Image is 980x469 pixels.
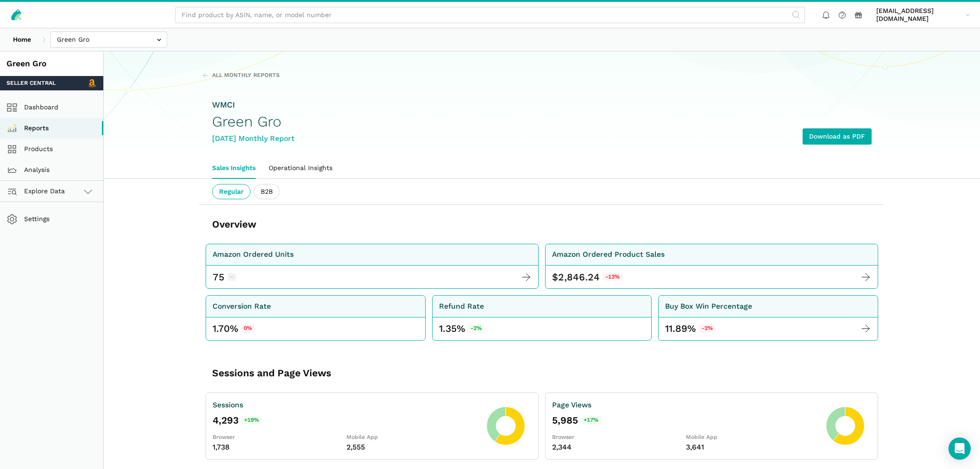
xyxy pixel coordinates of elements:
span: Explore Data [10,186,65,197]
a: Amazon Ordered Units 75 - [206,244,539,289]
div: Conversion Rate [213,301,271,312]
ui-tab: B2B [254,184,280,200]
div: Amazon Ordered Units [213,249,294,260]
a: Amazon Ordered Product Sales $ 2,846.24 -13% [545,244,878,289]
div: Buy Box Win Percentage [665,301,752,312]
span: - [228,273,236,281]
span: 0% [241,324,255,333]
div: Mobile App [686,433,820,442]
input: Find product by ASIN, name, or model number [175,7,805,23]
a: Sales Insights [206,158,262,179]
span: 2,846.24 [558,271,600,284]
ui-tab: Regular [212,184,251,200]
div: Refund Rate [439,301,484,312]
a: All Monthly Reports [202,71,280,80]
a: [EMAIL_ADDRESS][DOMAIN_NAME] [873,5,974,25]
div: Browser [552,433,686,442]
div: 2,555 [346,442,480,453]
div: Green Gro [6,58,97,70]
div: Sessions [213,399,480,411]
div: 4,293 [213,414,480,427]
div: Page Views [552,399,819,411]
div: 1.70% [213,322,255,335]
input: Green Gro [50,32,167,48]
span: $ [552,271,558,284]
div: Mobile App [346,433,480,442]
a: Buy Box Win Percentage 11.89%-2% [658,295,878,341]
span: -2% [699,324,715,333]
span: Seller Central [6,79,56,88]
div: 11.89% [665,322,715,335]
a: Home [6,32,38,48]
span: All Monthly Reports [212,71,280,80]
div: 3,641 [686,442,820,453]
span: +17% [581,416,601,425]
h1: Green Gro [212,114,295,130]
div: 5,985 [552,414,819,427]
div: 1.35% [439,322,484,335]
h3: Sessions and Page Views [212,367,483,380]
h3: Overview [212,218,256,231]
span: -2% [468,324,484,333]
a: Download as PDF [803,128,872,145]
div: 1,738 [213,442,346,453]
div: 2,344 [552,442,686,453]
div: WMCI [212,99,295,111]
span: -13% [603,273,622,281]
span: +19% [242,416,262,425]
div: Amazon Ordered Product Sales [552,249,665,260]
div: [DATE] Monthly Report [212,133,295,145]
div: 75 [213,271,225,284]
a: Operational Insights [262,158,339,179]
div: Browser [213,433,346,442]
span: [EMAIL_ADDRESS][DOMAIN_NAME] [876,7,962,23]
div: Open Intercom Messenger [949,437,971,460]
